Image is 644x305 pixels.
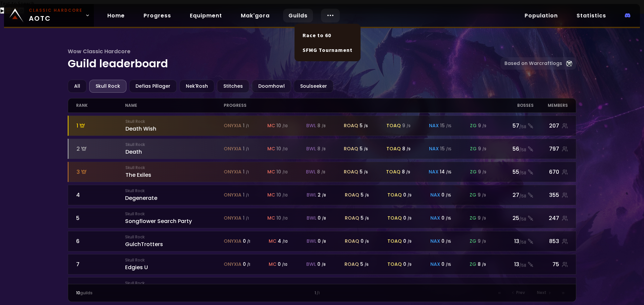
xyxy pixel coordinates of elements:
div: Edgies U [125,257,223,272]
small: / 8 [322,124,326,129]
span: onyxia [224,168,241,175]
a: Equipment [184,9,227,22]
div: 0 [318,238,326,245]
small: / 15 [446,216,451,221]
small: / 1 [247,262,250,267]
div: 1 [243,215,249,222]
div: 1 [76,122,126,130]
div: 1 [199,290,445,296]
h1: Guild leaderboard [68,47,501,72]
div: 75 [534,260,568,269]
div: 6 [76,237,125,245]
small: Skull Rock [125,280,223,286]
a: SFMG Tournament [299,43,357,57]
div: 3 [76,168,126,176]
div: Nek'Rosh [179,80,214,93]
span: onyxia [224,192,241,199]
a: Guilds [283,9,313,22]
div: 5 [361,192,369,199]
span: onyxia [224,122,241,129]
small: / 6 [365,193,369,198]
span: roaq [344,168,358,175]
div: 247 [534,214,568,222]
small: / 58 [519,239,526,245]
small: / 6 [365,216,369,221]
div: 8 [76,283,125,292]
small: / 9 [407,124,411,129]
span: nax [429,122,439,129]
span: mc [269,261,276,268]
small: / 1 [246,147,249,152]
img: Warcraftlog [566,61,572,67]
div: 2 [318,192,326,199]
div: Defias Pillager [129,80,177,93]
div: 10 [276,168,288,175]
small: / 8 [322,262,326,267]
a: Mak'gora [235,9,275,22]
div: Degenerate [125,188,223,202]
span: mc [267,145,275,152]
div: 56 [494,145,534,153]
span: Wow Classic Hardcore [68,47,501,56]
span: zg [470,192,476,199]
small: / 9 [482,262,486,267]
small: Skull Rock [125,257,223,263]
small: / 9 [482,239,486,244]
small: / 10 [282,239,288,244]
small: / 15 [446,239,451,244]
span: toaq [386,145,401,152]
div: 2 [76,145,126,153]
div: 9 [478,145,486,152]
div: 0 [318,215,326,222]
div: Stitches [217,80,249,93]
span: nax [429,145,439,152]
small: / 9 [408,239,412,244]
span: onyxia [224,238,241,245]
small: / 8 [322,193,326,198]
div: 13 [494,260,533,269]
span: zg [470,145,477,152]
small: / 10 [282,124,288,129]
div: Doomhowl [252,80,291,93]
small: / 10 [282,216,288,221]
small: / 10 [282,147,288,152]
small: / 1 [247,239,250,244]
div: 1 [243,145,249,152]
div: 4 [278,238,288,245]
small: / 15 [446,124,451,129]
div: 8 [317,168,325,175]
div: 9 [478,215,486,222]
div: 15 [440,122,451,129]
div: 670 [534,168,568,176]
div: 5 [360,261,369,268]
a: 2Skull RockDeathonyxia 1 /1mc 10 /10bwl 8 /8roaq 5 /6toaq 8 /9nax 15 /15zg 9 /956/58797 [68,139,577,159]
span: roaq [345,238,359,245]
span: toaq [386,122,401,129]
div: Death [125,142,224,156]
div: 797 [534,145,568,153]
div: members [534,98,568,112]
small: / 6 [364,147,368,152]
span: toaq [387,192,402,199]
div: 0 [441,192,451,199]
span: zg [470,238,476,245]
a: 4Skull RockDegenerateonyxia 1 /1mc 10 /10bwl 2 /8roaq 5 /6toaq 0 /9nax 0 /15zg 9 /927/58355 [68,185,577,205]
div: 15 [440,145,451,152]
a: 8Skull RockHardcoreonyxia 0 /1mc 0 /10bwl 0 /8roaq 0 /6toaq 0 /9nax 0 /15zg 9 /99/58470 [68,277,577,298]
span: zg [470,122,477,129]
span: nax [430,238,440,245]
span: mc [267,168,275,175]
small: / 10 [282,262,287,267]
div: Songflower Search Party [125,211,223,225]
small: / 6 [365,262,369,267]
span: nax [429,168,438,175]
div: GulchTrotters [125,234,223,248]
div: 8 [317,145,326,152]
small: Skull Rock [125,211,223,217]
small: / 8 [321,170,325,175]
span: zg [470,215,476,222]
small: / 1 [246,193,249,198]
small: / 6 [364,124,368,129]
div: 0 [361,238,369,245]
div: 0 [403,192,412,199]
